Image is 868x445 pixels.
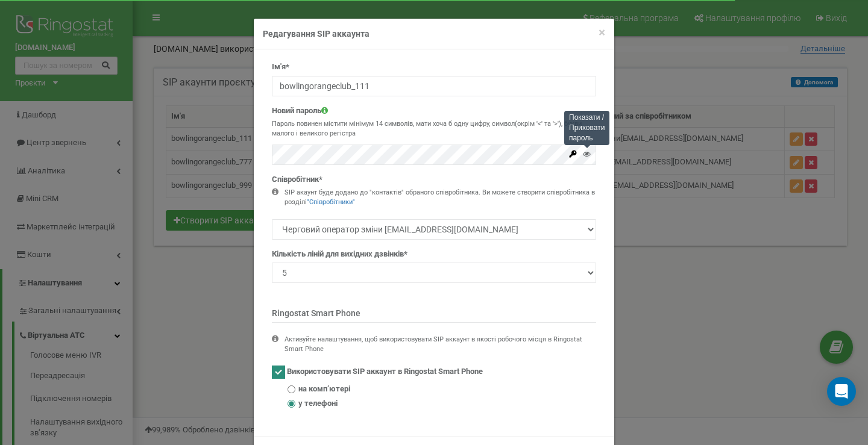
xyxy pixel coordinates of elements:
div: Open Intercom Messenger [827,377,856,406]
input: у телефоні [288,400,295,408]
h4: Редагування SIP аккаунта [263,28,605,40]
div: Активуйте налаштування, щоб використовувати SIP аккаунт в якості робочого місця в Ringostat Smart... [285,335,596,353]
label: Кількість ліній для вихідних дзвінків* [272,249,407,260]
a: "Співробітники" [307,198,355,206]
span: × [599,25,605,40]
span: Використовувати SIP аккаунт в Ringostat Smart Phone [287,367,483,376]
p: Пароль повинен містити мінімум 14 символів, мати хоча б одну цифру, символ(окрім '<' та '>'), бук... [272,119,596,138]
input: на компʼютері [288,385,295,393]
label: Новий пароль [272,105,328,117]
span: на компʼютері [298,384,350,395]
label: Співробітник* [272,174,322,185]
div: SIP акаунт буде додано до "контактів" обраного співробітника. Ви можете створити співробітника в ... [285,188,596,207]
div: Показати / Приховати пароль [564,111,609,145]
p: Ringostat Smart Phone [272,307,596,323]
span: у телефоні [298,398,338,409]
label: Ім'я* [272,61,289,73]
